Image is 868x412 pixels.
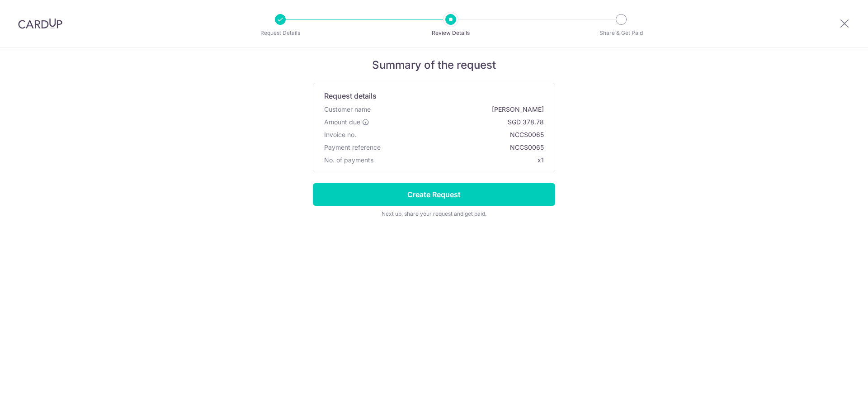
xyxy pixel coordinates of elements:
span: NCCS0065 [360,130,544,139]
p: Review Details [417,28,484,38]
input: Create Request [313,183,555,206]
span: No. of payments [324,156,373,165]
span: Invoice no. [324,130,356,139]
span: SGD 378.78 [373,118,544,127]
div: Next up, share your request and get paid. [313,209,555,218]
span: NCCS0065 [384,143,544,152]
span: Customer name [324,105,371,114]
span: x1 [538,156,544,164]
iframe: Opens a widget where you can find more information [810,385,859,407]
p: Share & Get Paid [588,28,655,38]
p: Request Details [247,28,314,38]
span: [PERSON_NAME] [374,105,544,114]
span: Request details [324,90,377,101]
span: Payment reference [324,143,381,152]
label: Amount due [324,118,369,127]
img: CardUp [18,18,62,29]
h5: Summary of the request [313,58,555,72]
